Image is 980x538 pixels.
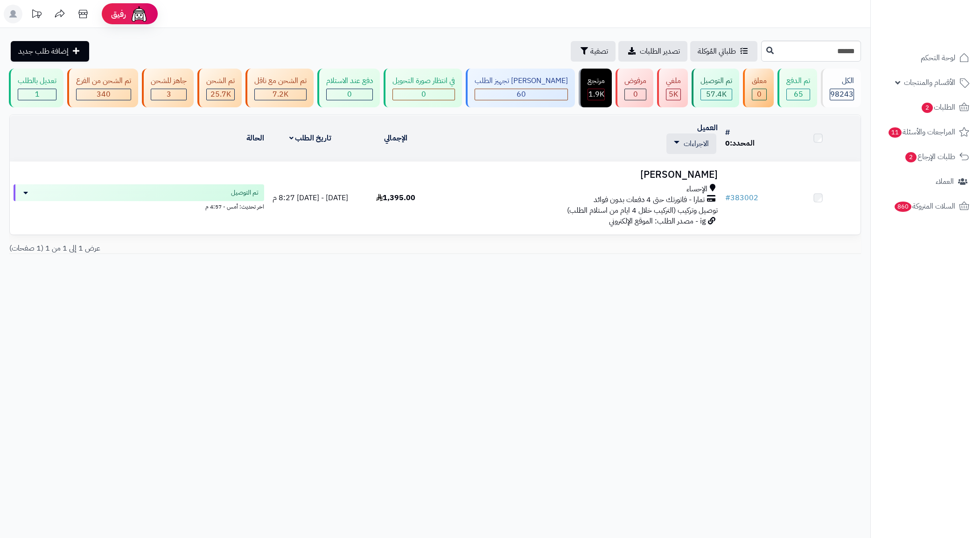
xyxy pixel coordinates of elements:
span: تصفية [590,46,608,57]
a: تصدير الطلبات [618,41,687,62]
div: تم الشحن [206,76,235,86]
div: في انتظار صورة التحويل [392,76,455,86]
span: 860 [895,202,911,212]
span: تمارا - فاتورتك حتى 4 دفعات بدون فوائد [594,195,705,205]
span: ig - مصدر الطلب: الموقع الإلكتروني [609,216,706,227]
a: لوحة التحكم [876,47,974,69]
span: 65 [794,89,803,100]
div: مرفوض [624,76,646,86]
a: العملاء [876,170,974,193]
div: 65 [787,89,810,100]
span: 1,395.00 [376,192,415,203]
a: جاهز للشحن 3 [140,69,196,107]
a: تم الشحن 25.7K [196,69,244,107]
span: 2 [905,152,917,162]
span: الطلبات [921,101,955,114]
span: 98243 [830,89,854,100]
span: تم التوصيل [231,188,259,197]
span: 25.7K [210,89,231,100]
span: رفيق [111,8,126,20]
a: تم الشحن مع ناقل 7.2K [244,69,315,107]
span: الأقسام والمنتجات [904,76,955,89]
span: 5K [669,89,678,100]
a: تاريخ الطلب [289,133,332,144]
a: ملغي 5K [655,69,690,107]
div: الكل [830,76,854,86]
a: [PERSON_NAME] تجهيز الطلب 60 [464,69,577,107]
div: 25747 [207,89,234,100]
div: تعديل بالطلب [18,76,56,86]
span: إضافة طلب جديد [18,46,69,57]
span: # [725,192,730,203]
a: مرتجع 1.9K [577,69,614,107]
a: إضافة طلب جديد [11,41,89,62]
a: الطلبات2 [876,96,974,119]
a: الاجراءات [674,138,709,149]
a: تم الدفع 65 [776,69,819,107]
div: جاهز للشحن [151,76,187,86]
div: 1874 [588,89,604,100]
div: تم التوصيل [700,76,732,86]
span: طلباتي المُوكلة [698,46,736,57]
span: 3 [167,89,171,100]
span: 7.2K [273,89,288,100]
div: 0 [752,89,766,100]
img: logo-2.png [917,26,971,46]
a: معلق 0 [741,69,776,107]
div: 0 [393,89,455,100]
div: 3 [151,89,186,100]
span: المراجعات والأسئلة [888,126,955,139]
span: [DATE] - [DATE] 8:27 م [273,192,348,203]
div: ملغي [666,76,681,86]
div: 7222 [255,89,306,100]
h3: [PERSON_NAME] [442,169,718,180]
a: تعديل بالطلب 1 [7,69,65,107]
span: 1 [35,89,40,100]
a: السلات المتروكة860 [876,195,974,217]
a: دفع عند الاستلام 0 [315,69,382,107]
div: 0 [327,89,372,100]
div: تم الشحن من الفرع [76,76,131,86]
span: 11 [889,127,902,138]
span: 2 [922,103,933,113]
a: العميل [697,122,718,133]
span: العملاء [936,175,954,188]
a: مرفوض 0 [614,69,655,107]
span: توصيل وتركيب (التركيب خلال 4 ايام من استلام الطلب) [567,205,718,216]
button: تصفية [571,41,616,62]
a: الإجمالي [384,133,407,144]
span: الاجراءات [684,138,709,149]
a: تم التوصيل 57.4K [690,69,741,107]
span: تصدير الطلبات [640,46,680,57]
a: في انتظار صورة التحويل 0 [382,69,464,107]
span: لوحة التحكم [921,51,955,64]
span: السلات المتروكة [894,200,955,213]
span: الإحساء [686,184,707,195]
img: ai-face.png [130,5,148,23]
div: [PERSON_NAME] تجهيز الطلب [475,76,568,86]
span: 0 [757,89,762,100]
a: الحالة [246,133,264,144]
span: 340 [97,89,111,100]
div: 5031 [666,89,680,100]
div: عرض 1 إلى 1 من 1 (1 صفحات) [2,243,435,254]
div: 1 [18,89,56,100]
div: 57433 [701,89,732,100]
span: 0 [347,89,352,100]
span: 1.9K [588,89,604,100]
div: اخر تحديث: أمس - 4:57 م [14,201,264,211]
a: #383002 [725,192,758,203]
div: دفع عند الاستلام [326,76,373,86]
a: المراجعات والأسئلة11 [876,121,974,143]
div: 60 [475,89,567,100]
a: الكل98243 [819,69,863,107]
span: 0 [725,138,730,149]
div: تم الدفع [786,76,810,86]
span: 57.4K [706,89,727,100]
div: 340 [77,89,131,100]
span: 0 [633,89,638,100]
a: طلبات الإرجاع2 [876,146,974,168]
span: 0 [421,89,426,100]
div: المحدد: [725,138,772,149]
a: تم الشحن من الفرع 340 [65,69,140,107]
